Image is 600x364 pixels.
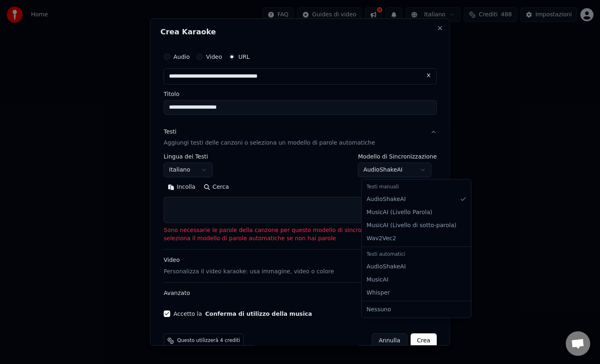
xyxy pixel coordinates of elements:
span: MusicAI [367,275,389,284]
span: Wav2Vec2 [367,234,396,242]
span: MusicAI ( Livello di sotto-parola ) [367,221,456,229]
span: AudioShakeAI [367,262,406,270]
div: Testi automatici [363,248,469,260]
span: Whisper [367,288,390,297]
span: MusicAI ( Livello Parola ) [367,208,432,216]
span: Nessuno [367,305,391,313]
span: AudioShakeAI [367,195,406,203]
div: Testi manuali [363,181,469,193]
